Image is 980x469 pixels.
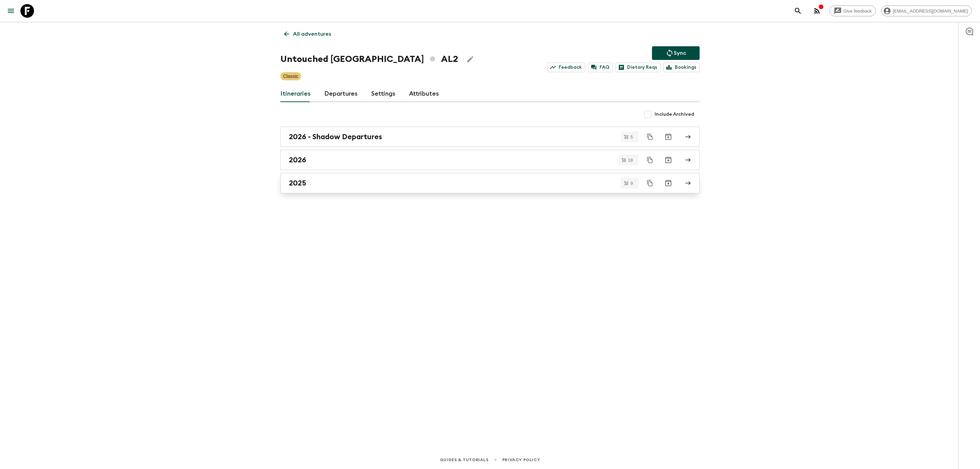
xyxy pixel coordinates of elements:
button: Sync adventure departures to the booking engine [652,46,700,60]
button: Archive [661,153,675,167]
button: Edit Adventure Title [463,52,477,66]
span: 9 [626,181,637,185]
button: Duplicate [644,131,656,143]
a: Itineraries [280,86,311,102]
p: All adventures [293,30,331,38]
span: Include Archived [655,111,694,118]
button: Duplicate [644,177,656,189]
p: Classic [283,73,298,80]
button: Archive [661,176,675,190]
a: Attributes [409,86,439,102]
a: Dietary Reqs [616,63,660,72]
p: Sync [674,49,686,57]
div: [EMAIL_ADDRESS][DOMAIN_NAME] [881,5,972,16]
a: Feedback [547,63,585,72]
span: 18 [624,158,637,162]
h2: 2026 - Shadow Departures [289,132,382,141]
a: 2026 - Shadow Departures [280,127,700,147]
button: menu [4,4,18,18]
span: 5 [626,135,637,139]
a: Settings [371,86,395,102]
h2: 2026 [289,156,306,164]
h2: 2025 [289,179,306,188]
a: FAQ [588,63,613,72]
h1: Untouched [GEOGRAPHIC_DATA] AL2 [280,52,458,66]
span: [EMAIL_ADDRESS][DOMAIN_NAME] [889,9,971,14]
button: search adventures [791,4,805,18]
button: Archive [661,130,675,144]
a: Give feedback [829,5,876,16]
a: 2026 [280,150,700,170]
a: Guides & Tutorials [440,456,489,464]
a: Departures [324,86,358,102]
a: Privacy Policy [502,456,540,464]
a: Bookings [663,63,700,72]
a: All adventures [280,27,335,41]
a: 2025 [280,173,700,193]
span: Give feedback [840,9,876,14]
button: Duplicate [644,154,656,166]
